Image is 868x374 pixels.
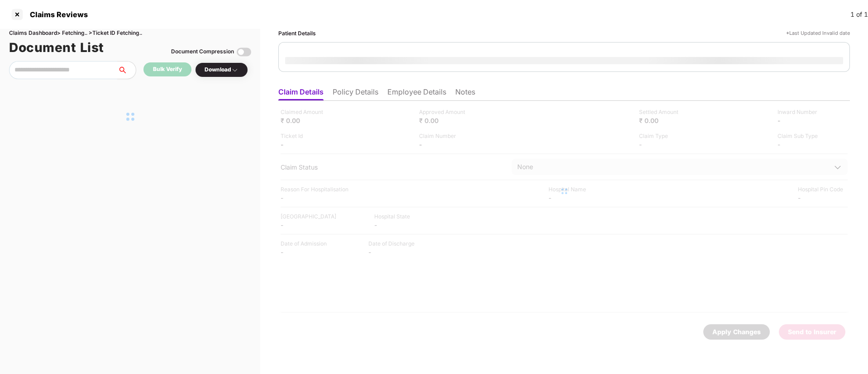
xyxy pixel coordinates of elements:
span: search [117,66,136,74]
div: Bulk Verify [153,65,182,74]
img: svg+xml;base64,PHN2ZyBpZD0iVG9nZ2xlLTMyeDMyIiB4bWxucz0iaHR0cDovL3d3dy53My5vcmcvMjAwMC9zdmciIHdpZH... [237,45,251,59]
div: Claims Reviews [24,10,88,19]
div: Download [205,66,238,74]
li: Policy Details [333,87,378,100]
button: search [117,61,136,79]
h1: Document List [9,38,104,57]
li: Claim Details [278,87,324,100]
div: *Last Updated Invalid date [786,29,850,38]
div: 1 of 1 [850,9,868,19]
li: Employee Details [387,87,446,100]
div: Document Compression [171,47,234,56]
img: svg+xml;base64,PHN2ZyBpZD0iRHJvcGRvd24tMzJ4MzIiIHhtbG5zPSJodHRwOi8vd3d3LnczLm9yZy8yMDAwL3N2ZyIgd2... [231,66,238,74]
li: Notes [455,87,475,100]
div: Patient Details [278,29,316,38]
div: Claims Dashboard > Fetching.. > Ticket ID Fetching.. [9,29,251,38]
